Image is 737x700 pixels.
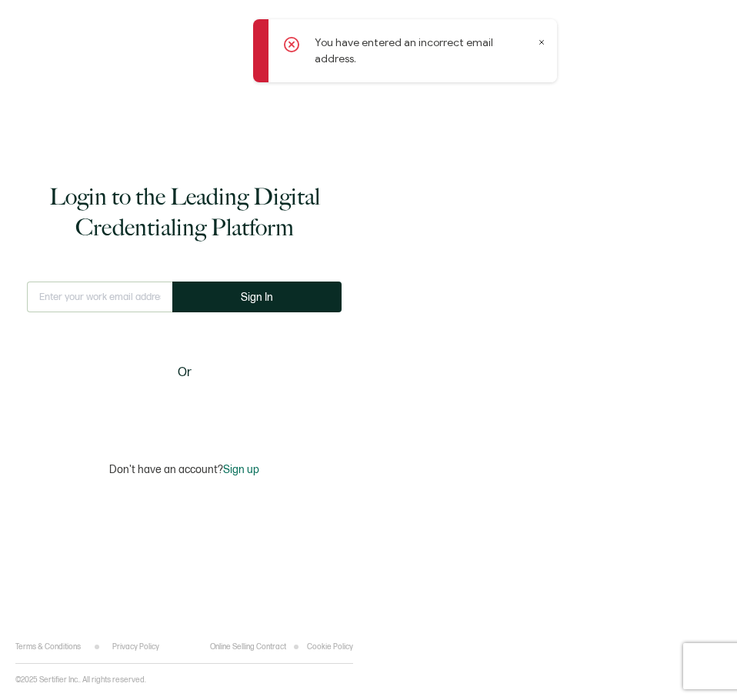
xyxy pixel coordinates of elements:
[15,675,146,685] p: ©2025 Sertifier Inc.. All rights reserved.
[27,282,172,312] input: Enter your work email address
[178,363,192,382] span: Or
[15,642,81,652] a: Terms & Conditions
[241,292,273,303] span: Sign In
[27,182,342,243] h1: Login to the Leading Digital Credentialing Platform
[112,642,159,652] a: Privacy Policy
[88,392,281,426] iframe: Sign in with Google Button
[315,35,534,67] p: You have entered an incorrect email address.
[109,463,259,476] p: Don't have an account?
[307,642,353,652] a: Cookie Policy
[210,642,286,652] a: Online Selling Contract
[223,463,259,476] span: Sign up
[172,282,342,312] button: Sign In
